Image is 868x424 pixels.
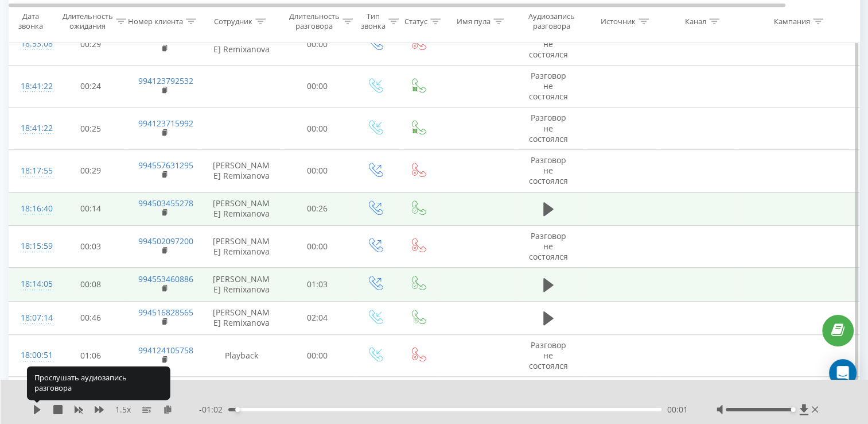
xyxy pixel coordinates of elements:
[55,23,127,65] td: 00:29
[235,407,240,412] div: Accessibility label
[21,273,44,295] div: 18:14:05
[55,334,127,377] td: 01:06
[214,17,252,26] div: Сотрудник
[282,301,353,334] td: 02:04
[601,17,636,26] div: Источник
[55,65,127,107] td: 00:24
[21,75,44,98] div: 18:41:22
[128,17,183,26] div: Номер клиента
[529,230,568,262] span: Разговор не состоялся
[201,192,282,225] td: [PERSON_NAME] Remixanova
[201,334,282,377] td: Playback
[138,118,193,129] a: 994123715992
[201,268,282,301] td: [PERSON_NAME] Remixanova
[457,17,491,26] div: Имя пула
[63,12,113,32] div: Длительность ожидания
[201,23,282,65] td: [PERSON_NAME] Remixanova
[282,23,353,65] td: 00:00
[55,268,127,301] td: 00:08
[21,198,44,220] div: 18:16:40
[138,273,193,284] a: 994553460886
[55,107,127,150] td: 00:25
[138,307,193,318] a: 994516828565
[21,307,44,329] div: 18:07:14
[529,28,568,59] span: Разговор не состоялся
[21,33,44,55] div: 18:53:08
[199,404,228,415] span: - 01:02
[282,192,353,225] td: 00:26
[829,359,857,387] div: Open Intercom Messenger
[282,65,353,107] td: 00:00
[529,340,568,371] span: Разговор не состоялся
[138,198,193,209] a: 994503455278
[138,160,193,171] a: 994557631295
[55,192,127,225] td: 00:14
[55,225,127,268] td: 00:03
[138,345,193,356] a: 994124105758
[21,235,44,257] div: 18:15:59
[55,150,127,192] td: 00:29
[529,112,568,144] span: Разговор не состоялся
[201,301,282,334] td: [PERSON_NAME] Remixanova
[282,225,353,268] td: 00:00
[282,334,353,377] td: 00:00
[791,407,796,412] div: Accessibility label
[21,117,44,140] div: 18:41:22
[529,155,568,186] span: Разговор не состоялся
[138,236,193,246] a: 994502097200
[529,70,568,102] span: Разговор не состоялся
[21,160,44,182] div: 18:17:55
[201,377,282,410] td: [PERSON_NAME] Remixanova
[774,17,810,26] div: Кампания
[289,12,340,32] div: Длительность разговора
[138,75,193,86] a: 994123792532
[667,404,688,415] span: 00:01
[282,107,353,150] td: 00:00
[404,17,427,26] div: Статус
[201,225,282,268] td: [PERSON_NAME] Remixanova
[55,301,127,334] td: 00:46
[201,150,282,192] td: [PERSON_NAME] Remixanova
[115,404,131,415] span: 1.5 x
[282,268,353,301] td: 01:03
[685,17,706,26] div: Канал
[9,12,52,32] div: Дата звонка
[361,12,386,32] div: Тип звонка
[524,12,579,32] div: Аудиозапись разговора
[282,150,353,192] td: 00:00
[282,377,353,410] td: 00:09
[21,344,44,367] div: 18:00:51
[27,366,170,400] div: Прослушать аудиозапись разговора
